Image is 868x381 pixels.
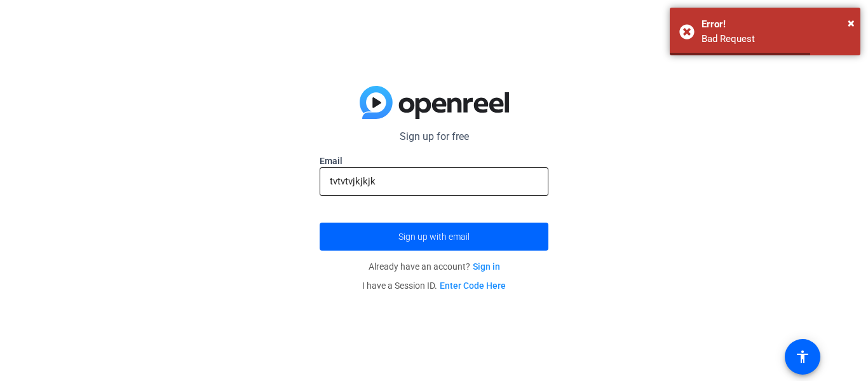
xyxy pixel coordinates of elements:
[360,86,509,119] img: blue-gradient.svg
[440,281,506,291] a: Enter Code Here
[795,349,810,364] mat-icon: accessibility
[330,174,538,189] input: Enter Email Address
[848,15,855,31] span: ×
[320,223,548,251] button: Sign up with email
[702,17,851,32] div: Error!
[320,129,548,144] p: Sign up for free
[473,261,500,272] a: Sign in
[320,155,548,167] label: Email
[848,13,855,32] button: Close
[362,281,506,291] span: I have a Session ID.
[702,32,851,46] div: Bad Request
[369,261,500,272] span: Already have an account?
